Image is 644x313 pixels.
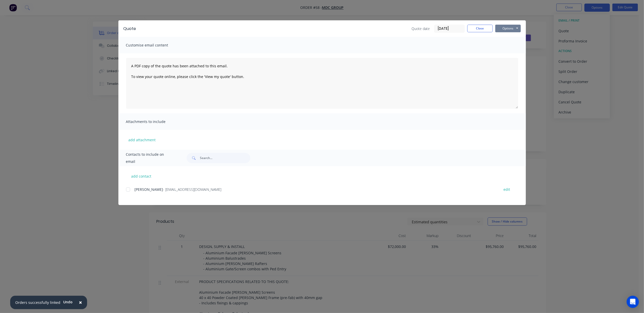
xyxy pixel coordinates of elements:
div: Orders successfully linked [15,300,60,305]
div: Open Intercom Messenger [627,296,639,308]
input: Search... [200,153,250,163]
button: Options [495,25,521,32]
span: Customise email content [126,42,182,49]
button: Close [74,296,87,309]
span: Attachments to include [126,118,182,125]
textarea: A PDF copy of the quote has been attached to this email. To view your quote online, please click ... [126,58,518,109]
span: × [79,299,82,306]
button: Close [467,25,493,32]
div: Quote [124,26,136,32]
button: add attachment [126,136,158,144]
button: Undo [60,298,75,306]
button: add contact [126,172,157,180]
span: Quote date [412,26,430,31]
button: edit [501,186,513,193]
span: [PERSON_NAME] [135,187,163,192]
span: - [EMAIL_ADDRESS][DOMAIN_NAME] [163,187,222,192]
span: Contacts to include on email [126,151,174,165]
